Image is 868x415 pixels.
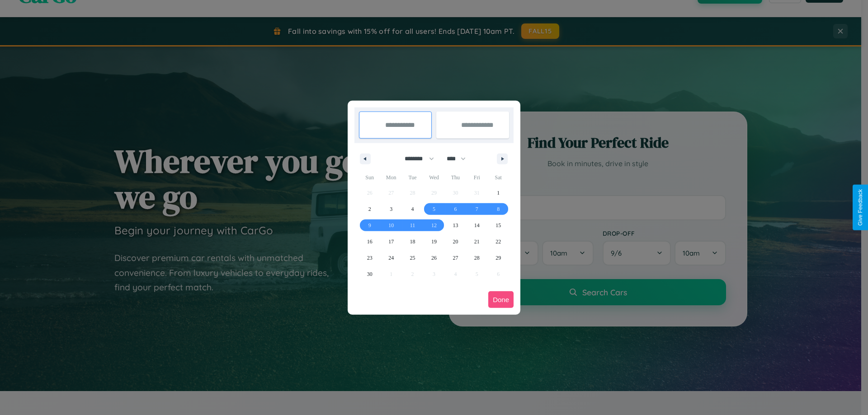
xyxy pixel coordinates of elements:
span: Mon [380,170,401,185]
button: 2 [359,201,380,217]
button: 23 [359,250,380,266]
button: 21 [466,233,487,250]
button: 7 [466,201,487,217]
span: 26 [431,250,437,266]
span: Sun [359,170,380,185]
div: Give Feedback [857,189,863,226]
button: 1 [488,185,509,201]
button: 27 [445,250,466,266]
span: 29 [495,250,501,266]
span: 24 [388,250,394,266]
button: 8 [488,201,509,217]
span: 12 [431,217,437,233]
button: 29 [488,250,509,266]
button: 19 [423,233,444,250]
span: Tue [402,170,423,185]
button: 24 [380,250,401,266]
button: 4 [402,201,423,217]
span: 7 [476,201,478,217]
span: 16 [367,233,373,250]
span: Wed [423,170,444,185]
span: 19 [431,233,437,250]
span: 6 [454,201,457,217]
span: 23 [367,250,373,266]
span: 1 [497,185,500,201]
span: 5 [433,201,435,217]
span: 22 [495,233,501,250]
span: 14 [474,217,480,233]
button: 13 [445,217,466,233]
span: 10 [388,217,394,233]
span: 27 [453,250,458,266]
span: 30 [367,266,373,282]
span: 20 [453,233,458,250]
span: 8 [497,201,500,217]
button: 20 [445,233,466,250]
span: 15 [495,217,501,233]
button: 30 [359,266,380,282]
span: 9 [368,217,371,233]
button: Done [488,291,514,308]
span: 13 [453,217,458,233]
button: 12 [423,217,444,233]
span: 3 [390,201,392,217]
button: 22 [488,233,509,250]
button: 18 [402,233,423,250]
span: 2 [368,201,371,217]
span: Fri [466,170,487,185]
button: 17 [380,233,401,250]
button: 16 [359,233,380,250]
button: 26 [423,250,444,266]
button: 11 [402,217,423,233]
button: 6 [445,201,466,217]
span: Thu [445,170,466,185]
span: 28 [474,250,480,266]
span: 25 [410,250,415,266]
button: 5 [423,201,444,217]
span: 4 [411,201,414,217]
span: 17 [388,233,394,250]
span: 11 [410,217,415,233]
button: 14 [466,217,487,233]
button: 15 [488,217,509,233]
span: Sat [488,170,509,185]
button: 10 [380,217,401,233]
button: 25 [402,250,423,266]
button: 28 [466,250,487,266]
button: 3 [380,201,401,217]
button: 9 [359,217,380,233]
span: 18 [410,233,415,250]
span: 21 [474,233,480,250]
